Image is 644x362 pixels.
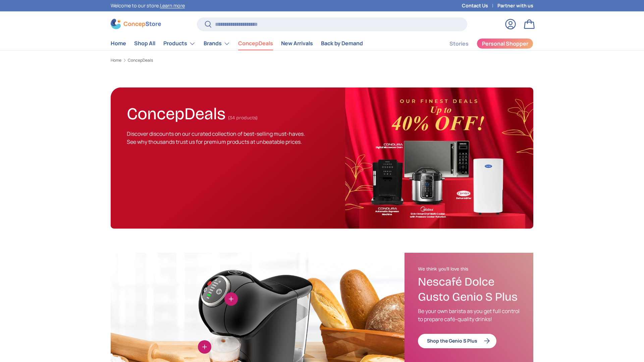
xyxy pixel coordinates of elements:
a: Learn more [160,2,185,9]
summary: Brands [200,37,234,50]
a: Products [163,37,196,50]
a: Shop the Genio S Plus [418,334,496,348]
p: Welcome to our store. [111,2,185,9]
img: ConcepStore [111,19,161,29]
h2: We think you'll love this [418,266,520,272]
summary: Products [159,37,200,50]
nav: Primary [111,37,363,50]
a: Stories [449,37,469,50]
span: Personal Shopper [482,41,528,46]
a: Home [111,37,126,50]
h1: ConcepDeals [127,101,225,124]
img: ConcepDeals [345,87,533,229]
a: Partner with us [497,2,533,9]
nav: Secondary [433,37,533,50]
p: Be your own barista as you get full control to prepare café-quality drinks! [418,307,520,323]
span: (34 products) [228,115,258,121]
a: Personal Shopper [477,38,533,49]
a: New Arrivals [281,37,313,50]
a: Brands [204,37,230,50]
a: Shop All [134,37,155,50]
span: Discover discounts on our curated collection of best-selling must-haves. See why thousands trust ... [127,130,305,145]
h3: Nescafé Dolce Gusto Genio S Plus [418,275,520,305]
a: Home [111,58,121,62]
a: ConcepDeals [128,58,153,62]
a: Contact Us [462,2,497,9]
a: ConcepDeals [238,37,273,50]
a: Back by Demand [321,37,363,50]
nav: Breadcrumbs [111,57,533,63]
